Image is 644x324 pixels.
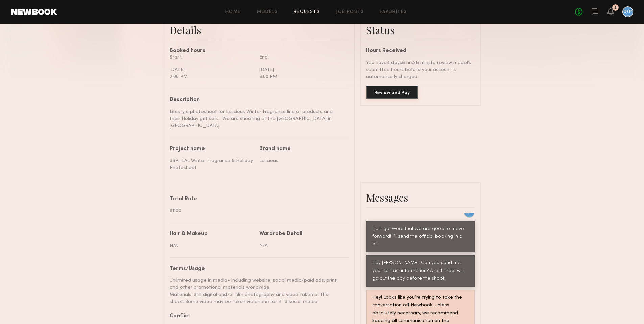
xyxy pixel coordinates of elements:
[336,10,364,14] a: Job Posts
[170,196,344,202] div: Total Rate
[380,10,407,14] a: Favorites
[259,157,344,164] div: Lalicious
[225,10,241,14] a: Home
[170,73,254,80] div: 2:00 PM
[170,277,344,305] div: Unlimited usage in media- including website, social media/paid ads, print, and other promotional ...
[259,231,302,237] div: Wardrobe Detail
[170,146,254,152] div: Project name
[259,146,344,152] div: Brand name
[366,86,418,99] button: Review and Pay
[170,266,344,272] div: Terms/Usage
[614,6,617,10] div: 2
[170,231,208,237] div: Hair & Makeup
[366,48,475,54] div: Hours Received
[170,157,254,171] div: S&P- LAL Winter Fragrance & Holiday Photoshoot
[366,59,475,80] div: You have 4 days 8 hrs 28 mins to review model’s submitted hours before your account is automatica...
[372,259,469,283] div: Hey [PERSON_NAME]. Can you send me your contact information? A call sheet will go out the day bef...
[259,54,344,61] div: End:
[170,108,344,130] div: Lifestyle photoshoot for Lalicious Winter Fragrance line of products and their Holiday gift sets....
[294,10,320,14] a: Requests
[170,54,254,61] div: Start:
[366,23,475,37] div: Status
[259,242,344,249] div: N/A
[257,10,278,14] a: Models
[170,97,344,103] div: Description
[170,23,349,37] div: Details
[366,191,475,204] div: Messages
[170,48,349,54] div: Booked hours
[170,242,254,249] div: N/A
[372,225,469,249] div: I just got word that we are good to move forward! I’ll send the official booking in a bit
[170,207,344,214] div: $1100
[170,314,344,319] div: Conflict
[170,66,254,73] div: [DATE]
[259,66,344,73] div: [DATE]
[259,73,344,80] div: 6:00 PM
